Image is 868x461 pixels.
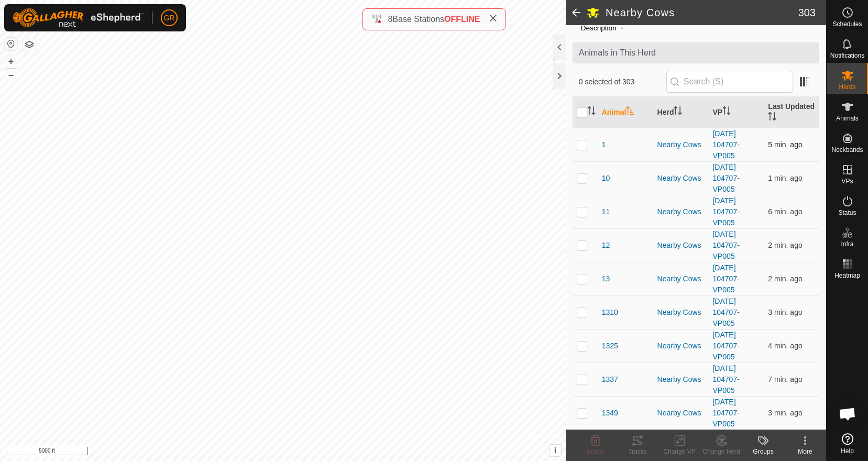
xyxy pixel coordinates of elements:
div: Nearby Cows [657,273,705,284]
div: Change VP [658,447,700,456]
p-sorticon: Activate to sort [587,108,596,116]
div: Tracks [617,447,658,456]
span: Sep 2, 2025 at 2:39 PM [768,308,802,316]
span: Help [841,448,854,454]
span: Delete [587,448,605,455]
a: Open chat [832,398,863,430]
span: Sep 2, 2025 at 2:36 PM [768,140,802,149]
span: 1325 [602,341,618,352]
span: Sep 2, 2025 at 2:36 PM [768,207,802,216]
span: VPs [841,178,853,184]
div: Nearby Cows [657,173,705,184]
button: + [5,55,17,68]
span: Herds [839,84,855,90]
span: Sep 2, 2025 at 2:38 PM [768,409,802,417]
span: 13 [602,273,610,284]
span: Sep 2, 2025 at 2:40 PM [768,174,802,182]
span: 8 [388,15,392,24]
a: [DATE] 104707-VP005 [712,230,739,260]
a: Contact Us [293,447,324,457]
span: Sep 2, 2025 at 2:34 PM [768,375,802,383]
span: 1337 [602,374,618,385]
div: Nearby Cows [657,307,705,318]
th: Herd [653,97,709,128]
div: Groups [742,447,784,456]
span: 1310 [602,307,618,318]
div: Nearby Cows [657,341,705,352]
input: Search (S) [666,71,793,93]
img: Gallagher Logo [13,8,144,27]
a: [DATE] 104707-VP005 [712,163,739,193]
div: Nearby Cows [657,240,705,251]
span: 1349 [602,408,618,419]
span: GR [164,13,175,24]
p-sorticon: Activate to sort [768,114,776,122]
div: Nearby Cows [657,374,705,385]
p-sorticon: Activate to sort [626,108,634,116]
span: Sep 2, 2025 at 2:39 PM [768,241,802,249]
span: 11 [602,206,610,217]
a: [DATE] 104707-VP005 [712,331,739,361]
button: i [550,445,561,456]
span: Sep 2, 2025 at 2:39 PM [768,275,802,283]
span: Neckbands [831,147,863,153]
div: More [784,447,826,456]
span: 303 [798,5,816,20]
th: VP [708,97,764,128]
span: 12 [602,240,610,251]
h2: Nearby Cows [606,6,798,19]
a: [DATE] 104707-VP005 [712,129,739,160]
a: [DATE] 104707-VP005 [712,264,739,294]
span: Base Stations [392,15,444,24]
a: [DATE] 104707-VP005 [712,196,739,227]
span: Animals in This Herd [579,47,814,59]
div: Change Herd [700,447,742,456]
span: Status [838,210,856,216]
span: 0 selected of 303 [579,76,666,87]
div: Nearby Cows [657,139,705,150]
button: Reset Map [5,38,17,50]
span: i [554,446,556,455]
span: Sep 2, 2025 at 2:37 PM [768,342,802,350]
a: Help [827,429,868,458]
a: [DATE] 104707-VP005 [712,398,739,428]
span: Heatmap [834,272,860,279]
div: Nearby Cows [657,408,705,419]
span: - [617,19,628,36]
span: OFFLINE [444,15,480,24]
span: Notifications [830,52,864,59]
p-sorticon: Activate to sort [674,108,682,116]
span: 1 [602,139,606,150]
span: Infra [841,241,853,247]
button: – [5,69,17,81]
th: Animal [598,97,653,128]
a: Privacy Policy [241,447,281,457]
span: 10 [602,173,610,184]
p-sorticon: Activate to sort [722,108,731,116]
label: Description [581,24,617,32]
button: Map Layers [23,38,36,51]
div: Nearby Cows [657,206,705,217]
a: [DATE] 104707-VP005 [712,297,739,327]
span: Animals [836,115,859,122]
th: Last Updated [764,97,819,128]
span: Schedules [832,21,862,27]
a: [DATE] 104707-VP005 [712,364,739,394]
